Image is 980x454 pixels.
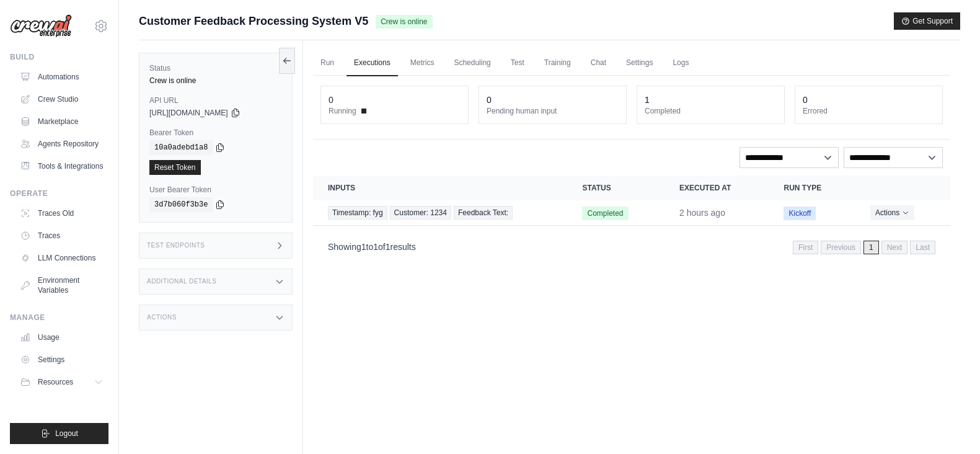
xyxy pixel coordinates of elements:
[15,112,108,131] a: Marketplace
[313,176,567,200] th: Inputs
[803,106,935,116] dt: Errored
[149,108,228,118] span: [URL][DOMAIN_NAME]
[537,50,578,76] a: Training
[10,14,72,38] img: Logo
[454,206,513,220] span: Feedback Text:
[870,205,914,220] button: Actions for execution
[784,207,816,220] span: Kickoff
[149,185,282,195] label: User Bearer Token
[918,394,980,454] iframe: Chat Widget
[15,203,108,223] a: Traces Old
[376,15,432,29] span: Crew is online
[328,241,416,253] p: Showing to of results
[881,241,908,254] span: Next
[821,241,861,254] span: Previous
[55,429,78,438] span: Logout
[10,313,108,323] div: Manage
[10,423,108,444] button: Logout
[894,12,960,30] button: Get Support
[313,231,950,262] nav: Pagination
[149,96,282,105] label: API URL
[328,206,387,220] span: Timestamp: fyg
[147,314,177,321] h3: Actions
[15,134,108,154] a: Agents Repository
[15,89,108,109] a: Crew Studio
[679,208,725,218] time: September 30, 2025 at 15:13 IST
[910,241,935,254] span: Last
[664,176,769,200] th: Executed at
[139,12,368,30] span: Customer Feedback Processing System V5
[313,50,342,76] a: Run
[487,106,619,116] dt: Pending human input
[769,176,855,200] th: Run Type
[15,372,108,392] button: Resources
[15,350,108,370] a: Settings
[149,76,282,86] div: Crew is online
[15,67,108,87] a: Automations
[10,52,108,62] div: Build
[15,248,108,268] a: LLM Connections
[147,278,216,285] h3: Additional Details
[567,176,664,200] th: Status
[347,50,398,76] a: Executions
[582,207,628,220] span: Completed
[149,128,282,138] label: Bearer Token
[487,94,492,106] div: 0
[149,140,213,155] code: 10a0adebd1a8
[403,50,442,76] a: Metrics
[38,377,73,387] span: Resources
[328,206,552,220] a: View execution details for Timestamp
[10,189,108,198] div: Operate
[15,270,108,300] a: Environment Variables
[373,242,378,252] span: 1
[645,106,777,116] dt: Completed
[15,327,108,347] a: Usage
[147,242,205,249] h3: Test Endpoints
[583,50,614,76] a: Chat
[149,197,213,212] code: 3d7b060f3b3e
[793,241,935,254] nav: Pagination
[329,94,333,106] div: 0
[15,156,108,176] a: Tools & Integrations
[15,226,108,246] a: Traces
[361,242,366,252] span: 1
[329,106,356,116] span: Running
[619,50,660,76] a: Settings
[803,94,808,106] div: 0
[665,50,696,76] a: Logs
[149,63,282,73] label: Status
[386,242,391,252] span: 1
[645,94,650,106] div: 1
[149,160,201,175] a: Reset Token
[390,206,451,220] span: Customer: 1234
[863,241,879,254] span: 1
[446,50,498,76] a: Scheduling
[793,241,818,254] span: First
[503,50,532,76] a: Test
[313,176,950,262] section: Crew executions table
